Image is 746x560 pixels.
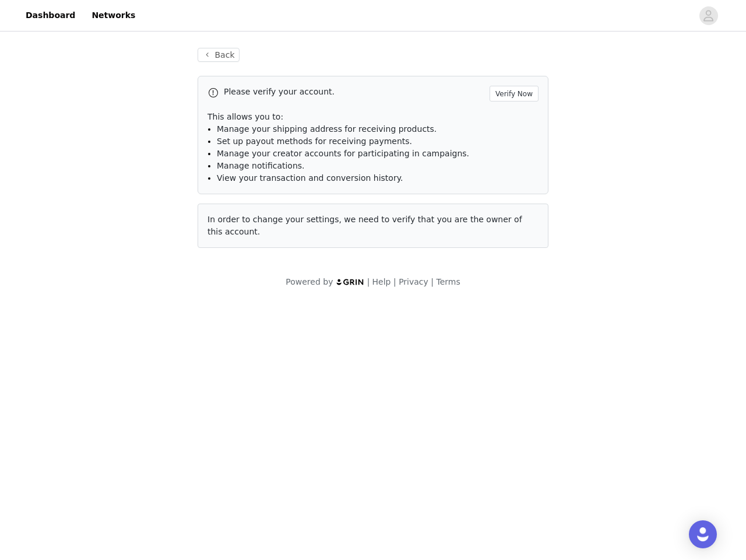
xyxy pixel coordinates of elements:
[207,215,522,236] span: In order to change your settings, we need to verify that you are the owner of this account.
[399,277,428,286] a: Privacy
[431,277,434,286] span: |
[490,86,539,101] button: Verify Now
[217,173,403,183] span: View your transaction and conversion history.
[436,277,460,286] a: Terms
[217,124,437,134] span: Manage your shipping address for receiving products.
[217,161,305,170] span: Manage notifications.
[367,277,370,286] span: |
[217,136,412,146] span: Set up payout methods for receiving payments.
[19,2,82,29] a: Dashboard
[286,277,333,286] span: Powered by
[336,278,365,286] img: logo
[217,149,469,158] span: Manage your creator accounts for participating in campaigns.
[372,277,391,286] a: Help
[224,86,485,98] p: Please verify your account.
[198,48,240,62] button: Back
[393,277,396,286] span: |
[85,2,142,29] a: Networks
[207,111,539,123] p: This allows you to:
[703,6,714,25] div: avatar
[689,520,717,548] div: Open Intercom Messenger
